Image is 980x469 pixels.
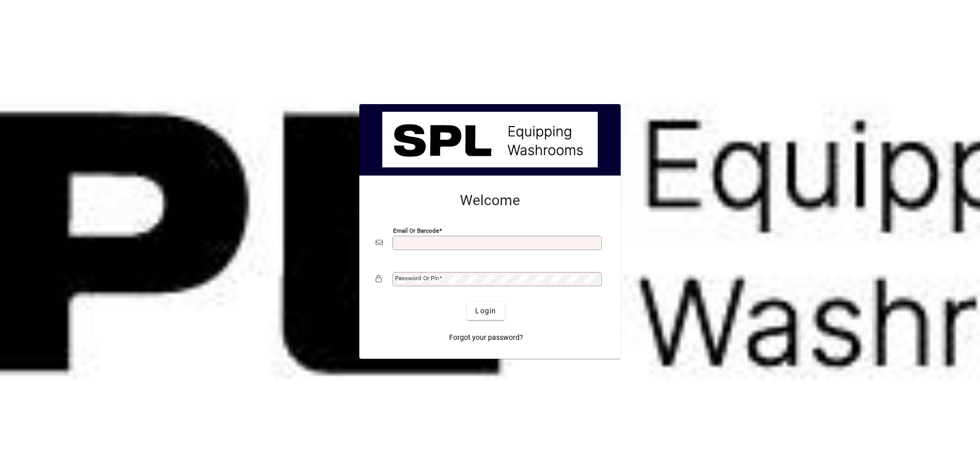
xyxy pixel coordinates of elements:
[467,302,504,320] button: Login
[475,306,496,316] span: Login
[449,332,523,343] span: Forgot your password?
[393,227,439,234] mat-label: Email or Barcode
[445,328,527,347] a: Forgot your password?
[376,192,604,209] h2: Welcome
[395,275,439,282] mat-label: Password or Pin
